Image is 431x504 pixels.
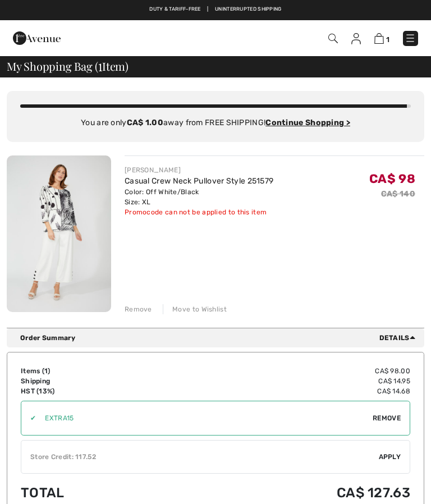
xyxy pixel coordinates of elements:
[374,33,389,44] a: 1
[381,189,415,199] s: CA$ 140
[13,27,61,49] img: 1ère Avenue
[44,367,48,375] span: 1
[166,366,410,376] td: CA$ 98.00
[7,61,129,72] span: My Shopping Bag ( Item)
[21,386,166,396] td: HST (13%)
[265,118,350,127] a: Continue Shopping >
[125,165,273,175] div: [PERSON_NAME]
[328,34,338,43] img: Search
[13,33,61,43] a: 1ère Avenue
[21,366,166,376] td: Items ( )
[163,304,227,314] div: Move to Wishlist
[405,33,416,44] img: Menu
[20,117,411,129] div: You are only away from FREE SHIPPING!
[125,176,273,186] a: Casual Crew Neck Pullover Style 251579
[166,376,410,386] td: CA$ 14.95
[21,452,379,462] div: Store Credit: 117.52
[127,118,163,127] strong: CA$ 1.00
[98,58,102,72] span: 1
[379,333,420,343] span: Details
[20,333,420,343] div: Order Summary
[379,452,401,462] span: Apply
[36,401,373,435] input: Promo code
[386,35,389,44] span: 1
[166,386,410,396] td: CA$ 14.68
[373,413,401,423] span: Remove
[7,155,111,312] img: Casual Crew Neck Pullover Style 251579
[125,304,152,314] div: Remove
[125,207,273,217] div: Promocode can not be applied to this item
[374,33,384,44] img: Shopping Bag
[21,376,166,386] td: Shipping
[351,33,361,44] img: My Info
[369,171,415,186] span: CA$ 98
[21,413,36,423] div: ✔
[125,187,273,207] div: Color: Off White/Black Size: XL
